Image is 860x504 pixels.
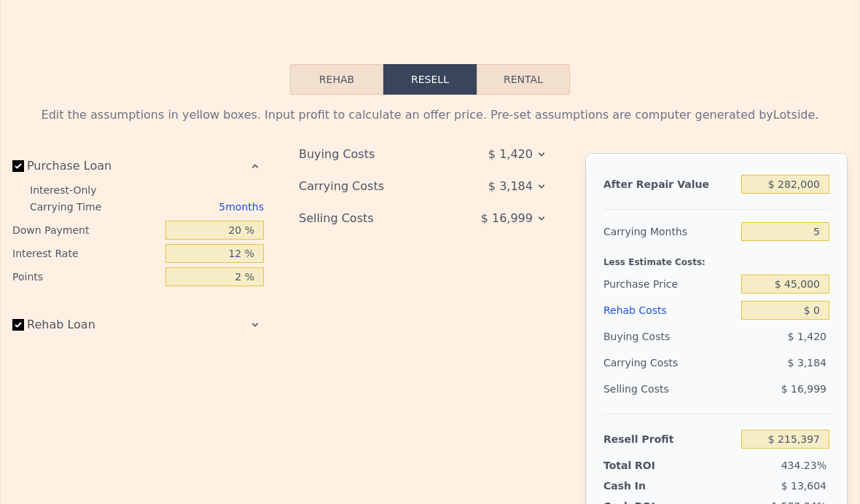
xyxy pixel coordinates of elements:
span: $ 16,999 [481,205,533,232]
div: Interest Rate [12,242,160,265]
div: Carrying Costs [603,350,686,376]
div: 5 months [121,195,264,218]
label: Purchase Loan [12,153,160,179]
div: Buying Costs [603,323,735,350]
input: Purchase Loan [12,160,24,172]
div: Carrying Time [30,195,115,218]
div: Purchase Price [603,271,735,297]
div: Down Payment [12,218,160,242]
button: Rental [477,64,570,95]
div: Buying Costs [299,141,446,168]
button: Rehab [290,64,383,95]
button: Resell [383,64,477,95]
span: $ 1,420 [488,141,533,168]
div: Carrying Months [603,218,735,245]
span: $ 16,999 [781,383,826,395]
input: Rehab Loan [12,319,24,331]
div: Points [12,265,160,288]
div: Edit the assumptions in yellow boxes. Input profit to calculate an offer price. Pre-set assumptio... [12,106,848,124]
div: Rehab Costs [603,297,735,323]
span: $ 13,604 [781,480,826,492]
div: Selling Costs [299,205,446,232]
span: $ 3,184 [488,173,533,200]
span: $ 1,420 [788,331,826,342]
div: Selling Costs [603,376,735,402]
label: Rehab Loan [12,312,160,338]
div: Carrying Costs [299,173,446,200]
div: After Repair Value [603,171,735,197]
span: $ 3,184 [788,357,826,369]
span: 434.23% [781,460,826,471]
div: Resell Profit [603,426,735,452]
div: Total ROI [603,458,686,473]
div: Interest-Only [30,185,171,195]
div: Less Estimate Costs: [603,245,829,271]
div: Cash In [603,479,686,493]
